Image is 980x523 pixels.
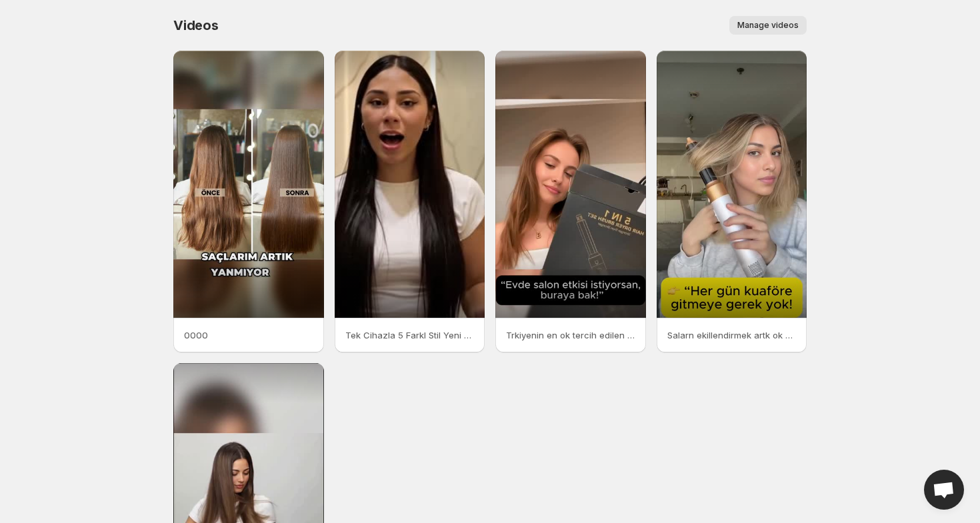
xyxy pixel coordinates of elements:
[924,470,964,510] div: Open chat
[667,328,797,342] p: Salarn ekillendirmek artk ok daha kolay Yeni nesil 5i 1 arada sa ekillendirme cihaz ile dzletir b...
[345,328,475,342] p: Tek Cihazla 5 Farkl Stil Yeni nesil 5i 1 arada sa ekillendirme cihaz ile dz dalgal bukle ya da ha...
[737,20,799,31] span: Manage videos
[729,16,807,35] button: Manage videos
[173,17,219,33] span: Videos
[506,328,635,342] p: Trkiyenin en ok tercih edilen sa ekillendirme cihaz Tek cihazla dzletir bukle yap hacim ver kurut...
[184,328,313,342] p: 0000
